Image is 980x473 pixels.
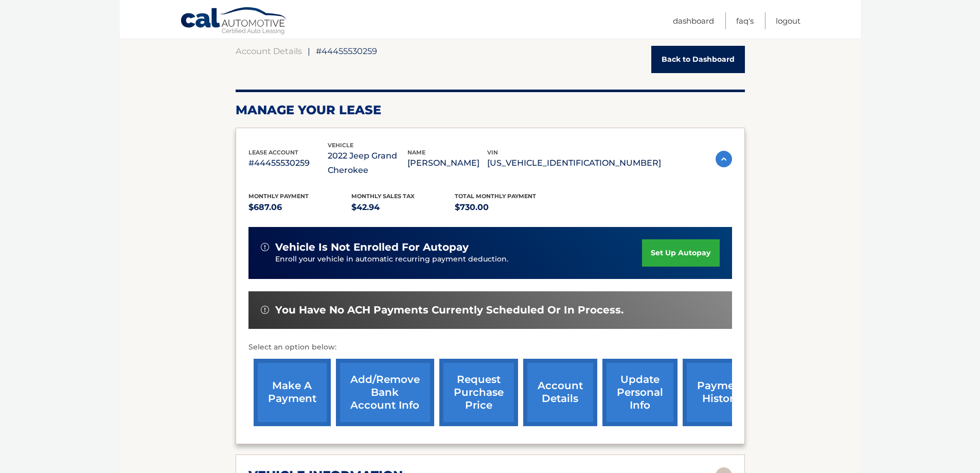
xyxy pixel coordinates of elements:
a: Dashboard [673,12,714,29]
p: 2022 Jeep Grand Cherokee [328,149,407,178]
img: alert-white.svg [261,243,269,251]
p: $730.00 [455,200,558,215]
a: payment history [683,359,760,426]
span: You have no ACH payments currently scheduled or in process. [275,304,623,317]
p: #44455530259 [248,156,328,170]
span: vin [487,149,498,156]
h2: Manage Your Lease [236,102,745,118]
span: Total Monthly Payment [455,192,536,200]
a: request purchase price [439,359,518,426]
p: Select an option below: [248,341,732,354]
p: [PERSON_NAME] [407,156,487,170]
a: Account Details [236,46,302,56]
img: accordion-active.svg [716,151,732,167]
span: Monthly Payment [248,192,309,200]
span: vehicle is not enrolled for autopay [275,241,469,254]
p: $687.06 [248,200,352,215]
a: make a payment [254,359,331,426]
span: #44455530259 [316,46,377,56]
img: alert-white.svg [261,306,269,314]
a: account details [523,359,597,426]
span: Monthly sales Tax [351,192,415,200]
a: Back to Dashboard [651,46,745,73]
span: lease account [248,149,298,156]
span: name [407,149,425,156]
a: update personal info [602,359,678,426]
p: Enroll your vehicle in automatic recurring payment deduction. [275,254,643,265]
span: | [308,46,310,56]
a: set up autopay [642,239,719,267]
a: Cal Automotive [180,7,288,37]
a: FAQ's [736,12,754,29]
a: Logout [776,12,800,29]
p: $42.94 [351,200,455,215]
span: vehicle [328,142,353,149]
a: Add/Remove bank account info [336,359,434,426]
p: [US_VEHICLE_IDENTIFICATION_NUMBER] [487,156,661,170]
